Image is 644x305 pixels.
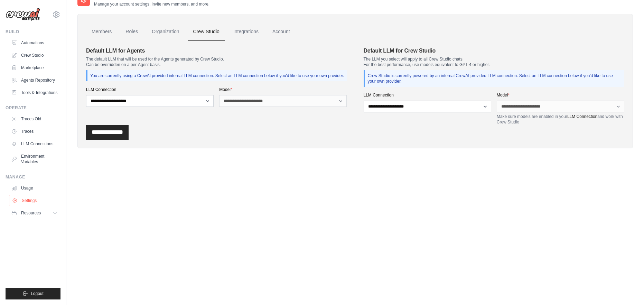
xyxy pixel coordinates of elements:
a: Usage [8,183,60,194]
p: Manage your account settings, invite new members, and more. [94,1,209,7]
label: LLM Connection [86,87,214,92]
button: Logout [6,288,60,299]
span: Resources [21,210,41,216]
a: Integrations [228,22,264,41]
span: Logout [31,291,44,296]
a: Marketplace [8,62,60,73]
p: The default LLM that will be used for the Agents generated by Crew Studio. Can be overridden on a... [86,56,347,67]
p: Make sure models are enabled in your and work with Crew Studio [497,114,624,125]
a: LLM Connections [8,138,60,149]
iframe: Chat Widget [609,272,644,305]
button: Resources [8,207,60,219]
a: Roles [120,22,143,41]
a: Traces Old [8,113,60,124]
a: Account [267,22,296,41]
div: Manage [6,174,60,180]
label: Model [219,87,347,92]
label: LLM Connection [364,92,491,98]
p: You are currently using a CrewAI provided internal LLM connection. Select an LLM connection below... [90,73,344,78]
img: Logo [6,8,40,21]
a: LLM Connection [567,114,597,119]
a: Tools & Integrations [8,87,60,98]
h4: Default LLM for Crew Studio [364,47,625,55]
a: Environment Variables [8,151,60,167]
p: The LLM you select will apply to all Crew Studio chats. For the best performance, use models equi... [364,56,625,67]
a: Organization [146,22,185,41]
div: Operate [6,105,60,111]
label: Model [497,92,624,98]
a: Members [86,22,117,41]
a: Settings [9,195,61,206]
a: Automations [8,37,60,48]
a: Traces [8,126,60,137]
a: Crew Studio [188,22,225,41]
a: Crew Studio [8,50,60,61]
h4: Default LLM for Agents [86,47,347,55]
p: Crew Studio is currently powered by an internal CrewAI provided LLM connection. Select an LLM con... [368,73,622,84]
div: Build [6,29,60,35]
a: Agents Repository [8,75,60,86]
